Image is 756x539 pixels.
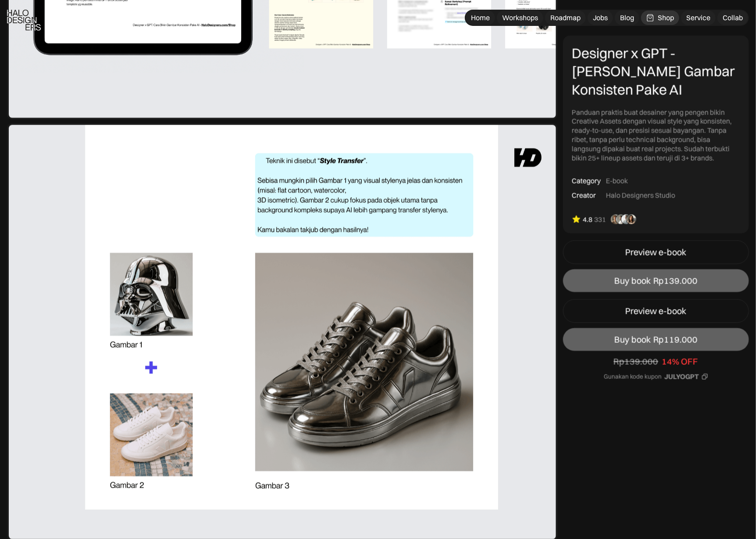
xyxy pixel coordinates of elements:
div: Shop [658,13,674,22]
div: Rp139.000 [653,275,698,286]
a: Buy bookRp119.000 [563,328,749,351]
div: Rp139.000 [614,356,659,367]
div: Creator [572,190,596,200]
div: Preview e-book [626,247,687,257]
div: Rp119.000 [653,334,698,345]
a: Shop [641,11,679,25]
a: Buy bookRp139.000 [563,269,749,292]
div: 4.8 [583,215,592,224]
div: Designer x GPT - [PERSON_NAME] Gambar Konsisten Pake AI [572,44,740,99]
div: Preview e-book [626,305,687,316]
div: Collab [723,13,743,22]
div: JULYOGPT [664,372,699,381]
div: Service [686,13,710,22]
a: Collab [717,11,748,25]
div: Jobs [593,13,608,22]
a: Service [681,11,716,25]
a: Home [466,11,495,25]
div: Buy book [614,334,651,345]
div: Panduan praktis buat desainer yang pengen bikin Creative Assets dengan visual style yang konsiste... [572,108,740,162]
a: Blog [615,11,639,25]
div: Buy book [614,275,651,286]
a: Preview e-book [563,240,749,264]
div: Gunakan kode kupon [604,373,662,380]
div: Home [471,13,490,22]
a: Preview e-book [563,299,749,323]
div: E-book [606,176,628,186]
a: Workshops [497,11,543,25]
div: 331 [594,215,606,224]
div: Workshops [502,13,538,22]
div: Roadmap [550,13,581,22]
a: Roadmap [545,11,586,25]
a: Jobs [588,11,613,25]
div: Halo Designers Studio [606,190,675,200]
div: 14% OFF [662,356,699,367]
div: Blog [620,13,634,22]
div: Category [572,176,601,186]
